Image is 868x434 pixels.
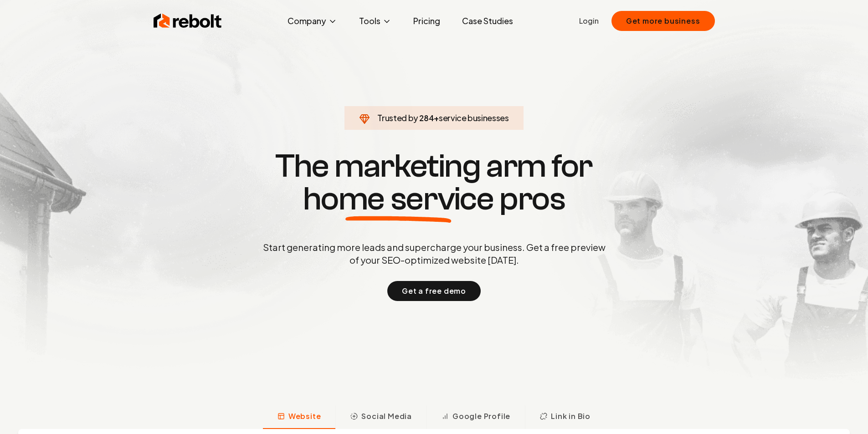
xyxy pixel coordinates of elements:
img: Rebolt Logo [154,12,222,30]
button: Social Media [335,405,426,429]
span: service businesses [439,112,509,123]
span: Link in Bio [551,411,591,422]
span: 284 [419,112,434,124]
button: Company [280,12,344,30]
span: home service [303,183,494,215]
span: Social Media [361,411,412,422]
span: Website [288,411,321,422]
button: Link in Bio [525,405,605,429]
span: Trusted by [377,112,418,123]
button: Google Profile [426,405,525,429]
span: + [434,112,439,123]
span: Google Profile [452,411,510,422]
button: Get more business [611,11,715,31]
h1: The marketing arm for pros [216,150,653,215]
a: Case Studies [455,12,520,30]
button: Get a free demo [387,281,481,301]
button: Website [263,405,336,429]
p: Start generating more leads and supercharge your business. Get a free preview of your SEO-optimiz... [261,241,607,266]
a: Login [579,15,599,26]
button: Tools [352,12,399,30]
a: Pricing [406,12,447,30]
